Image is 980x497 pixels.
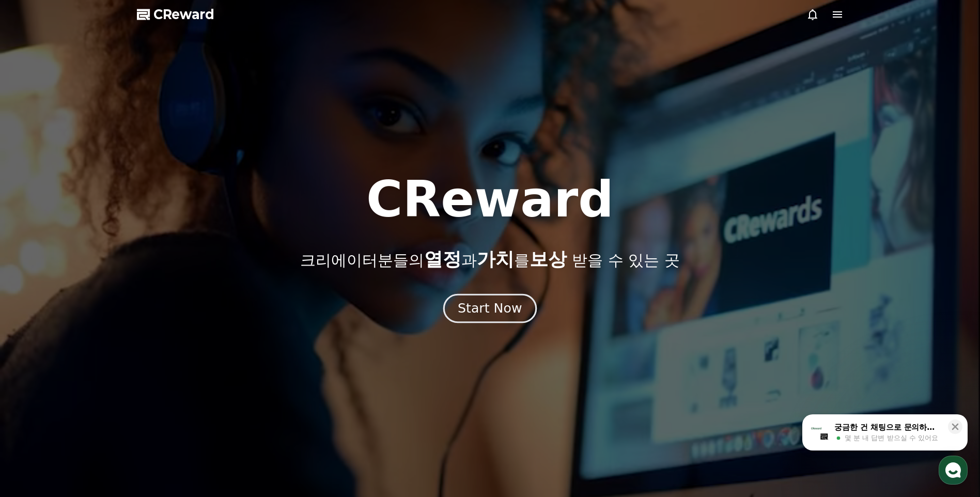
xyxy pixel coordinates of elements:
h1: CReward [366,175,614,224]
a: Start Now [445,305,535,315]
span: 열정 [424,248,461,270]
a: 대화 [68,328,133,353]
span: 홈 [33,343,39,351]
a: 홈 [3,328,68,353]
a: CReward [137,6,214,23]
span: 가치 [477,248,514,270]
span: CReward [153,6,214,23]
p: 크리에이터분들의 과 를 받을 수 있는 곳 [300,249,679,270]
span: 대화 [95,344,107,352]
span: 보상 [530,248,567,270]
button: Start Now [443,294,537,323]
div: Start Now [458,300,522,317]
span: 설정 [160,343,172,351]
a: 설정 [133,328,198,353]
